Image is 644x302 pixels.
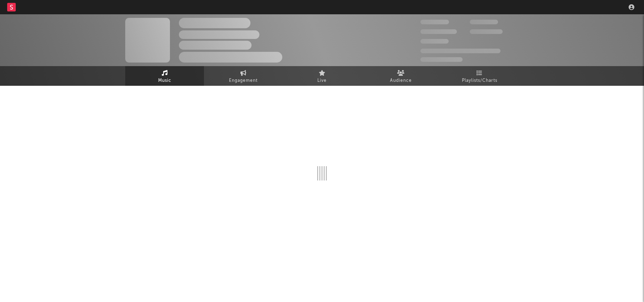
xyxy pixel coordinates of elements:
[462,76,497,85] span: Playlists/Charts
[470,29,503,34] span: 1,000,000
[470,20,498,24] span: 100,000
[361,66,440,86] a: Audience
[420,20,449,24] span: 300,000
[420,49,501,53] span: 50,000,000 Monthly Listeners
[420,39,449,44] span: 100,000
[420,29,457,34] span: 50,000,000
[317,76,327,85] span: Live
[440,66,519,86] a: Playlists/Charts
[420,57,463,62] span: Jump Score: 85.0
[229,76,258,85] span: Engagement
[283,66,361,86] a: Live
[204,66,283,86] a: Engagement
[158,76,171,85] span: Music
[390,76,412,85] span: Audience
[125,66,204,86] a: Music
